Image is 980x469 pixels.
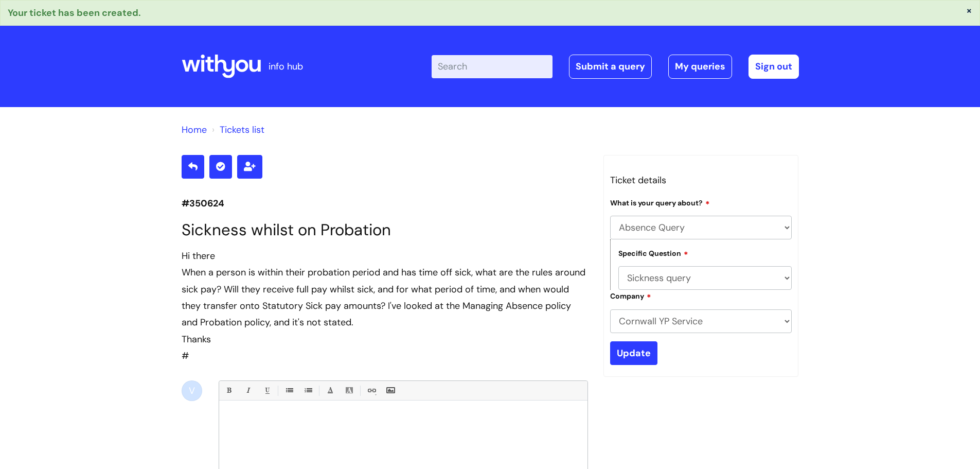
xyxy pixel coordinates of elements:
p: info hub [269,58,303,75]
a: My queries [668,55,732,78]
label: Specific Question [618,248,688,258]
div: | - [432,55,799,78]
label: What is your query about? [610,197,710,207]
div: Hi there [182,248,588,264]
div: When a person is within their probation period and has time off sick, what are the rules around s... [182,264,588,331]
a: Sign out [749,55,799,78]
label: Company [610,290,651,301]
p: #350624 [182,195,588,212]
input: Search [432,55,553,78]
a: • Unordered List (Ctrl-Shift-7) [282,384,295,397]
a: Font Color [324,384,336,397]
a: Insert Image... [384,384,397,397]
a: Back Color [343,384,355,397]
a: Home [182,124,207,136]
li: Solution home [182,121,207,138]
a: Underline(Ctrl-U) [260,384,273,397]
h1: Sickness whilst on Probation [182,220,588,239]
button: × [966,6,972,15]
a: Bold (Ctrl-B) [222,384,235,397]
a: Link [365,384,378,397]
div: Thanks [182,331,588,348]
div: # [182,248,588,364]
a: Italic (Ctrl-I) [241,384,254,397]
h3: Ticket details [610,172,792,188]
a: Submit a query [569,55,652,78]
div: V [182,380,202,401]
input: Update [610,341,657,365]
li: Tickets list [209,121,264,138]
a: 1. Ordered List (Ctrl-Shift-8) [301,384,314,397]
a: Tickets list [220,124,264,136]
